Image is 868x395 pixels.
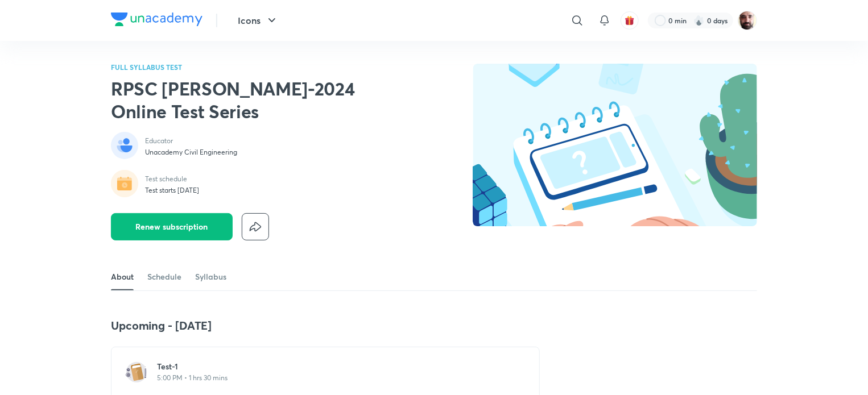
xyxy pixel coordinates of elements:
a: Syllabus [195,263,226,290]
p: Unacademy Civil Engineering [145,148,237,157]
p: 5:00 PM • 1 hrs 30 mins [157,373,507,382]
button: avatar [621,11,639,30]
span: Renew subscription [136,221,208,232]
button: Renew subscription [111,213,233,240]
h2: RPSC [PERSON_NAME]-2024 Online Test Series [111,77,402,123]
img: Devendra BHARDWAJ [738,11,757,30]
img: streak [693,15,705,26]
img: Company Logo [111,13,202,26]
img: test [125,361,148,384]
h6: Test-1 [157,361,507,372]
p: Test schedule [145,174,199,184]
p: FULL SYLLABUS TEST [111,64,402,70]
a: Company Logo [111,13,202,29]
h4: Upcoming - [DATE] [111,318,540,333]
a: About [111,263,134,290]
a: Schedule [147,263,181,290]
img: avatar [625,15,635,26]
button: Icons [231,9,286,32]
p: Test starts [DATE] [145,186,199,195]
p: Educator [145,136,237,145]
